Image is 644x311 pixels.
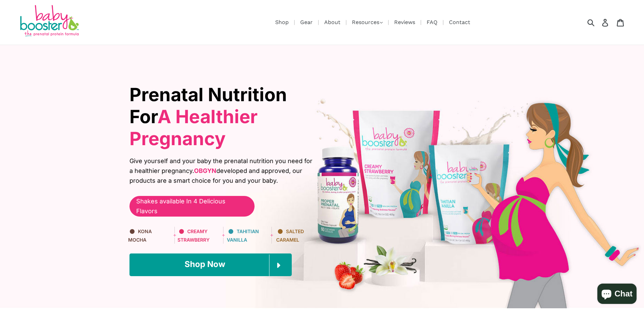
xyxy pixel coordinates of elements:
a: Contact [446,18,474,26]
span: KONA Mocha [128,228,152,242]
input: Search [590,15,608,30]
span: Prenatal Nutrition For [129,84,287,150]
span: A Healthier Pregnancy [129,106,258,150]
img: Baby Booster Prenatal Protein Supplements [19,5,79,38]
a: Shop Now [129,253,292,276]
button: Resources [349,17,386,27]
span: Salted Caramel [276,228,304,242]
a: FAQ [423,18,441,26]
a: Gear [297,18,316,26]
span: Give yourself and your baby the prenatal nutrition you need for a healthier pregnancy. developed ... [129,156,317,185]
inbox-online-store-chat: Shopify online store chat [595,284,639,306]
a: Reviews [391,18,419,26]
a: Shop [272,18,292,26]
b: OBGYN [194,167,216,174]
span: Tahitian Vanilla [227,228,259,242]
span: Creamy Strawberry [177,228,210,242]
a: About [321,18,344,26]
span: Shakes available In 4 Delicious Flavors [136,197,248,216]
span: Shop Now [185,259,225,269]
